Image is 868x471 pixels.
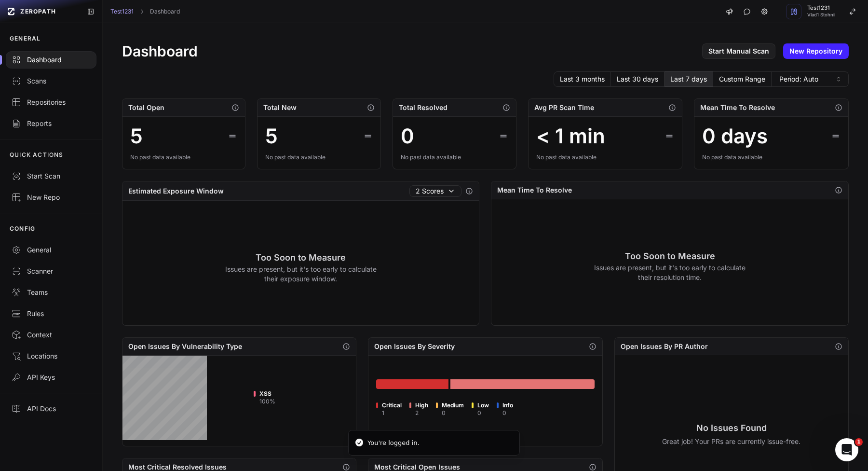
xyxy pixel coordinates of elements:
button: 2 Scores [409,185,461,197]
div: Reports [12,119,91,128]
div: 5 [130,125,143,148]
h3: Too Soon to Measure [594,249,746,263]
svg: caret sort, [835,75,842,83]
div: Go to issues list [376,379,448,389]
h2: Open Issues By Vulnerability Type [128,342,242,351]
p: CONFIG [10,225,35,233]
div: New Repo [12,193,91,202]
span: ZEROPATH [20,8,56,15]
div: No past data available [130,153,238,161]
svg: chevron right, [138,8,145,15]
div: Rules [12,309,91,319]
button: Last 7 days [665,71,713,87]
h2: Total Resolved [399,103,448,112]
h2: Total Open [128,103,164,112]
p: Issues are present, but it's too early to calculate their resolution time. [594,263,746,282]
div: Teams [12,288,91,297]
p: GENERAL [10,35,41,42]
a: Dashboard [150,8,180,15]
div: API Docs [12,404,91,414]
p: QUICK ACTIONS [10,151,64,159]
div: Dashboard [12,55,91,65]
h3: No Issues Found [662,421,800,435]
span: Info [502,402,513,409]
h2: Estimated Exposure Window [128,186,224,196]
span: High [415,402,428,409]
div: Go to issues list [450,379,595,389]
h2: Open Issues By PR Author [621,342,708,351]
span: XSS [259,390,275,398]
div: No past data available [265,153,373,161]
div: No past data available [702,153,841,161]
h2: Mean Time To Resolve [700,103,775,112]
div: 2 [415,409,428,417]
iframe: Intercom live chat [835,438,858,461]
button: Custom Range [713,71,772,87]
a: Test1231 [110,8,134,15]
h2: Total New [263,103,297,112]
div: General [12,245,91,255]
a: New Repository [783,43,849,59]
h1: Dashboard [122,42,198,60]
span: Vlad1 Stohnii [807,13,835,17]
h2: Open Issues By Severity [374,342,455,351]
button: Last 3 months [554,71,611,87]
div: < 1 min [536,125,605,148]
div: Start Scan [12,171,91,181]
h2: Avg PR Scan Time [534,103,594,112]
span: Critical [382,402,402,409]
span: Low [477,402,489,409]
div: You're logged in. [367,438,420,448]
nav: breadcrumb [110,8,180,15]
div: No past data available [536,153,675,161]
div: API Keys [12,373,91,382]
span: Period: Auto [779,74,818,84]
div: 0 [442,409,464,417]
a: ZEROPATH [4,4,79,19]
div: 0 [477,409,489,417]
p: Great job! Your PRs are currently issue-free. [662,437,800,446]
h3: Too Soon to Measure [225,251,377,264]
span: Medium [442,402,464,409]
div: Scanner [12,266,91,276]
button: Last 30 days [611,71,665,87]
p: Issues are present, but it's too early to calculate their exposure window. [225,264,377,284]
div: 0 [401,125,414,148]
div: Repositories [12,97,91,107]
a: Start Manual Scan [702,43,775,59]
div: Context [12,330,91,340]
div: 0 days [702,125,768,148]
div: 1 [382,409,402,417]
span: Test1231 [807,5,835,11]
span: 1 [855,438,863,446]
h2: Mean Time To Resolve [497,185,572,195]
div: No past data available [401,153,508,161]
div: 100 % [259,398,275,405]
div: 0 [502,409,513,417]
div: Locations [12,351,91,361]
div: Scans [12,76,91,86]
div: 5 [265,125,278,148]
